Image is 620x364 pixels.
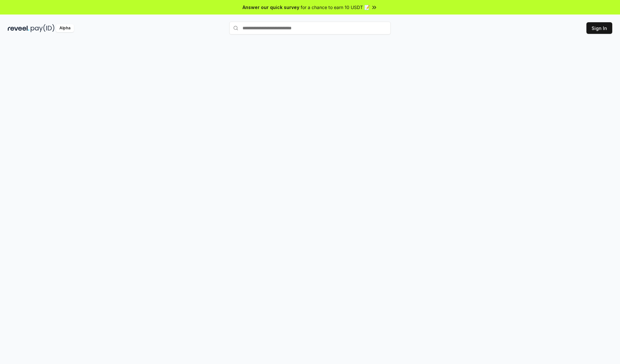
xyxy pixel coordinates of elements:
button: Sign In [586,22,612,34]
span: for a chance to earn 10 USDT 📝 [301,4,370,11]
img: pay_id [31,24,55,32]
span: Answer our quick survey [243,4,299,11]
img: reveel_dark [8,24,29,32]
div: Alpha [56,24,74,32]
